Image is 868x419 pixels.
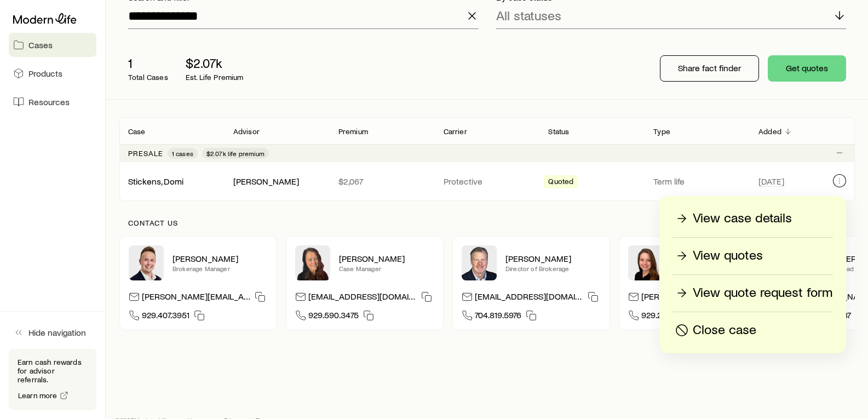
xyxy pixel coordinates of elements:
div: Earn cash rewards for advisor referrals.Learn more [9,349,96,410]
p: Director of Brokerage [505,264,601,273]
p: Case Manager [339,264,434,273]
span: Cases [28,39,53,50]
p: [EMAIL_ADDRESS][DOMAIN_NAME] [475,291,583,306]
span: 929.209.8778 [641,309,690,324]
p: Added [758,127,781,136]
div: [PERSON_NAME] [233,176,299,187]
p: Est. Life Premium [186,73,244,82]
p: Advisor [233,127,260,136]
p: [PERSON_NAME][EMAIL_ADDRESS][DOMAIN_NAME] [641,291,750,306]
p: View case details [693,210,792,227]
p: All statuses [496,8,561,23]
div: Stickens, Domi [128,176,183,187]
div: Client cases [119,117,855,201]
a: View quotes [672,246,833,266]
button: Close case [672,321,833,340]
p: $2.07k [186,55,244,71]
p: Type [653,127,670,136]
span: Learn more [18,392,58,399]
span: 704.819.5976 [475,309,521,324]
img: Ellen Wall [628,245,663,280]
span: 1 cases [172,149,193,158]
button: Hide navigation [9,320,96,345]
img: Trey Wall [462,245,497,280]
p: View quotes [693,247,763,265]
p: [PERSON_NAME] [505,253,601,264]
p: Presale [128,149,163,158]
p: View quote request form [693,284,832,302]
p: Earn cash rewards for advisor referrals. [18,358,88,384]
button: Share fact finder [660,55,759,82]
p: Protective [444,176,531,187]
p: Close case [693,322,756,339]
img: Derek Wakefield [129,245,164,280]
span: Resources [28,96,70,107]
p: Status [548,127,569,136]
p: $2,067 [338,176,426,187]
a: Products [9,61,96,85]
span: [DATE] [758,176,784,187]
p: Premium [338,127,368,136]
p: [EMAIL_ADDRESS][DOMAIN_NAME] [308,291,417,306]
a: Resources [9,90,96,114]
a: View quote request form [672,284,833,303]
span: 929.407.3951 [142,309,189,324]
p: [PERSON_NAME] [173,253,268,264]
span: Hide navigation [28,327,86,338]
p: Contact us [128,219,846,227]
a: View case details [672,209,833,228]
a: Cases [9,33,96,57]
p: Case [128,127,146,136]
p: Share fact finder [678,62,741,73]
img: Abby McGuigan [295,245,330,280]
span: Products [28,68,62,79]
span: Quoted [548,177,573,188]
button: Get quotes [768,55,846,82]
p: Total Cases [128,73,168,82]
p: [PERSON_NAME] [339,253,434,264]
a: Stickens, Domi [128,176,183,186]
span: $2.07k life premium [206,149,265,158]
p: Carrier [444,127,467,136]
p: [PERSON_NAME][EMAIL_ADDRESS][DOMAIN_NAME] [142,291,250,306]
p: Brokerage Manager [173,264,268,273]
span: 929.590.3475 [308,309,359,324]
p: Term life [653,176,741,187]
p: 1 [128,55,168,71]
